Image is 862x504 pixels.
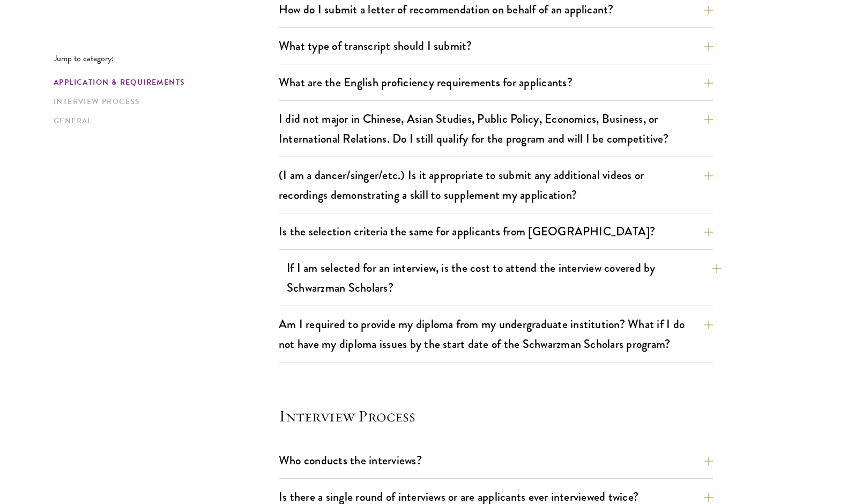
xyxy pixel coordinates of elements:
p: Jump to category: [54,54,279,63]
a: Interview Process [54,96,272,107]
button: Is the selection criteria the same for applicants from [GEOGRAPHIC_DATA]? [279,219,713,243]
button: Am I required to provide my diploma from my undergraduate institution? What if I do not have my d... [279,312,713,356]
h4: Interview Process [279,405,713,427]
a: Application & Requirements [54,77,272,88]
button: What are the English proficiency requirements for applicants? [279,70,713,94]
button: I did not major in Chinese, Asian Studies, Public Policy, Economics, Business, or International R... [279,107,713,151]
button: Who conducts the interviews? [279,448,713,472]
button: What type of transcript should I submit? [279,34,713,58]
a: General [54,115,272,127]
button: If I am selected for an interview, is the cost to attend the interview covered by Schwarzman Scho... [287,256,721,300]
button: (I am a dancer/singer/etc.) Is it appropriate to submit any additional videos or recordings demon... [279,163,713,207]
